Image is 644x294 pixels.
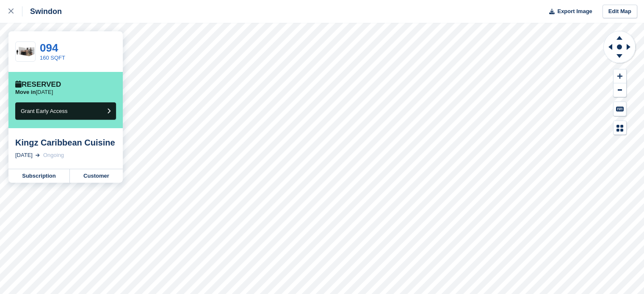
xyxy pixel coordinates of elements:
div: Swindon [22,6,62,16]
button: Zoom Out [614,83,626,97]
span: Export Image [557,7,592,16]
a: 160 SQFT [40,55,65,61]
button: Grant Early Access [15,102,116,120]
button: Map Legend [614,121,626,135]
button: Keyboard Shortcuts [614,102,626,116]
span: Grant Early Access [21,108,68,114]
a: Customer [70,169,123,183]
button: Export Image [544,5,592,19]
a: Subscription [8,169,70,183]
img: 150-sqft-unit.jpg [16,44,35,59]
div: [DATE] [15,151,33,159]
div: Reserved [15,80,61,89]
span: Move in [15,89,36,95]
div: Ongoing [43,151,64,159]
a: 094 [40,41,58,54]
p: [DATE] [15,89,53,96]
img: arrow-right-light-icn-cde0832a797a2874e46488d9cf13f60e5c3a73dbe684e267c42b8395dfbc2abf.svg [36,154,40,157]
div: Kingz Caribbean Cuisine [15,137,116,148]
a: Edit Map [603,5,637,19]
button: Zoom In [614,69,626,83]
